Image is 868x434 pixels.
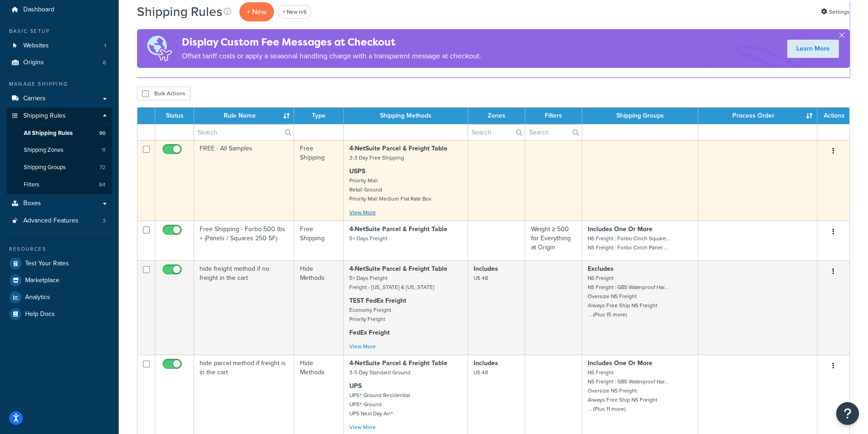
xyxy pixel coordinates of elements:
strong: Includes One Or More [588,358,652,368]
span: Carriers [23,95,46,103]
span: Shipping Rules [23,112,66,120]
strong: Includes [473,358,498,368]
li: Origins [7,54,112,71]
strong: 4-NetSuite Parcel & Freight Table [349,358,447,368]
a: View More [349,423,376,431]
th: Rule Name : activate to sort column ascending [194,108,294,124]
span: Shipping Groups [24,164,66,171]
a: All Shipping Rules 90 [7,125,112,142]
a: Settings [821,5,850,18]
button: Bulk Actions [137,87,190,100]
strong: UPS [349,381,362,391]
span: Test Your Rates [25,260,69,268]
th: Type [294,108,343,124]
div: Resources [7,245,112,253]
small: NS Freight : Forbo Cinch Square... NS Freight : Forbo Cinch Panel ... [588,234,670,252]
small: 5+ Days Freight Freight - [US_STATE] & [US_STATE] [349,274,434,291]
p: + New [239,2,274,21]
a: Shipping Groups 72 [7,159,112,176]
a: + New (v1) [278,5,311,19]
th: Shipping Groups [582,108,699,124]
li: Filters [7,176,112,193]
small: 2-3 Day Free Shipping [349,154,404,162]
span: Shipping Zones [24,146,63,154]
small: Priority Mail Retail Ground Priority Mail Medium Flat Rate Box [349,176,431,203]
span: Filters [24,181,39,189]
li: Websites [7,37,112,54]
span: 3 [103,217,106,225]
strong: Includes [473,264,498,274]
strong: 4-NetSuite Parcel & Freight Table [349,144,447,153]
div: Manage Shipping [7,80,112,88]
small: 3-5 Day Standard Ground [349,368,410,377]
span: 8 [103,59,106,67]
strong: Includes One Or More [588,224,652,234]
strong: 4-NetSuite Parcel & Freight Table [349,264,447,274]
li: Advanced Features [7,212,112,229]
img: duties-banner-06bc72dcb5fe05cb3f9472aba00be2ae8eb53ab6f0d8bb03d382ba314ac3c341.png [137,29,182,68]
span: Boxes [23,200,41,207]
strong: 4-NetSuite Parcel & Freight Table [349,224,447,234]
a: View More [349,342,376,351]
a: Boxes [7,195,112,212]
small: NS Freight NS Freight : GBS Waterproof Har... Oversize NS Freight Always Free Ship NS Freight ...... [588,274,668,319]
small: NS Freight NS Freight : GBS Waterproof Har... Oversize NS Freight Always Free Ship NS Freight ...... [588,368,668,413]
th: Status [155,108,194,124]
span: 72 [100,164,105,171]
a: Help Docs [7,306,112,322]
td: Hide Methods [294,260,343,355]
p: Offset tariff costs or apply a seasonal handling charge with a transparent message at checkout. [182,50,481,62]
h1: Shipping Rules [137,3,222,21]
li: Shipping Groups [7,159,112,176]
span: Websites [23,42,49,50]
a: Origins 8 [7,54,112,71]
input: Search [194,124,294,140]
h4: Display Custom Fee Messages at Checkout [182,35,481,50]
input: Search [468,124,525,140]
li: Shipping Rules [7,108,112,194]
a: Marketplace [7,272,112,289]
button: Open Resource Center [836,402,859,425]
span: Marketplace [25,277,59,284]
td: Free Shipping [294,140,343,221]
td: Weight ≥ 500 for Everything at Origin [525,221,582,260]
strong: FedEx Freight [349,328,390,337]
span: 90 [99,129,105,137]
span: 11 [102,146,105,154]
li: Shipping Zones [7,142,112,159]
span: Origins [23,59,44,67]
small: US 48 [473,274,488,282]
a: Dashboard [7,1,112,18]
td: Free Shipping [294,221,343,260]
a: Shipping Zones 11 [7,142,112,159]
strong: Excludes [588,264,614,274]
a: Test Your Rates [7,255,112,272]
input: Search [525,124,581,140]
th: Actions [817,108,849,124]
a: Carriers [7,90,112,107]
strong: USPS [349,166,365,176]
small: US 48 [473,368,488,377]
td: Free Shipping - Forbo 500 lbs + (Panels / Squares 250 SF) [194,221,294,260]
li: All Shipping Rules [7,125,112,142]
span: Analytics [25,294,50,301]
a: Learn More [787,40,839,58]
span: 1 [104,42,106,50]
span: 64 [99,181,105,189]
th: Shipping Methods [344,108,468,124]
th: Process Order : activate to sort column ascending [698,108,817,124]
span: Advanced Features [23,217,79,225]
small: UPS® Ground Residential UPS® Ground UPS Next Day Air® [349,391,410,418]
a: Shipping Rules [7,108,112,124]
a: Filters 64 [7,176,112,193]
a: Advanced Features 3 [7,212,112,229]
a: Analytics [7,289,112,305]
span: Dashboard [23,6,54,14]
div: Basic Setup [7,27,112,35]
small: 5+ Days Freight [349,234,387,243]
